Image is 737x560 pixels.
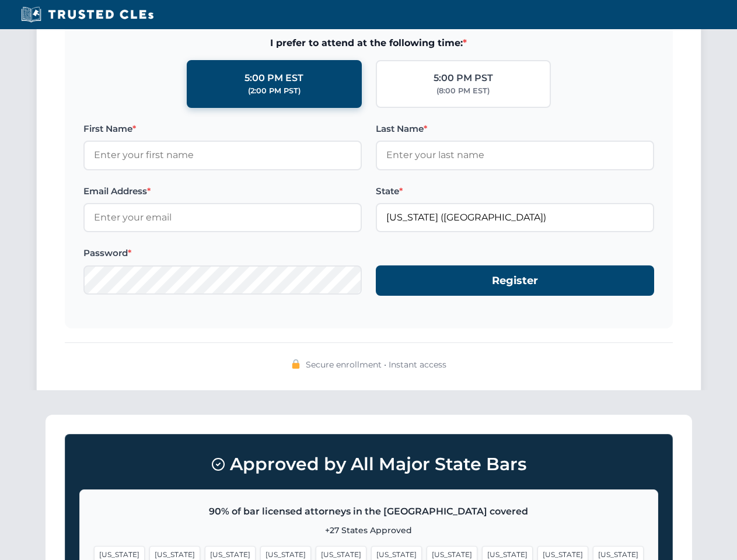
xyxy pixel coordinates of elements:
[18,6,157,23] img: Trusted CLEs
[83,122,362,136] label: First Name
[376,265,654,296] button: Register
[376,203,654,232] input: California (CA)
[83,203,362,232] input: Enter your email
[83,36,654,51] span: I prefer to attend at the following time:
[434,71,493,86] div: 5:00 PM PST
[83,141,362,170] input: Enter your first name
[376,141,654,170] input: Enter your last name
[376,122,654,136] label: Last Name
[83,246,362,260] label: Password
[79,449,658,480] h3: Approved by All Major State Bars
[94,504,644,519] p: 90% of bar licensed attorneys in the [GEOGRAPHIC_DATA] covered
[436,85,490,97] div: (8:00 PM EST)
[306,358,446,371] span: Secure enrollment • Instant access
[291,359,301,369] img: 🔒
[94,524,644,537] p: +27 States Approved
[244,71,303,86] div: 5:00 PM EST
[248,85,301,97] div: (2:00 PM PST)
[83,184,362,198] label: Email Address
[376,184,654,198] label: State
